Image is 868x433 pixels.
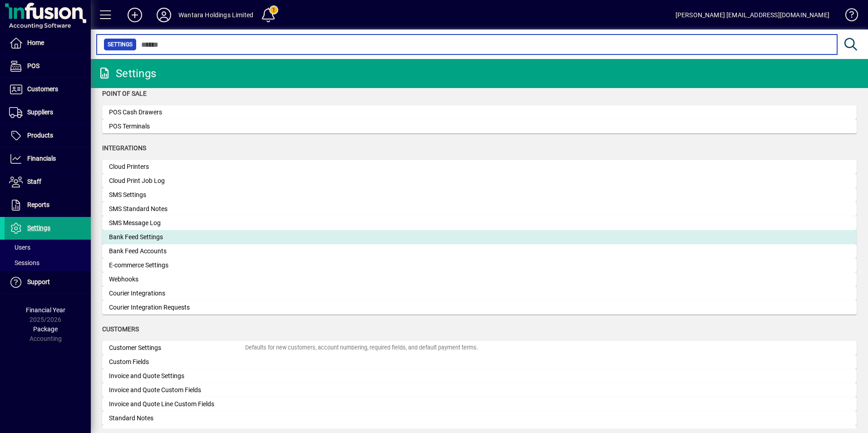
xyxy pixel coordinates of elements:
span: Settings [27,224,50,231]
a: Customers [5,78,91,101]
a: E-commerce Settings [102,258,857,272]
div: Cloud Printers [109,162,245,172]
span: Package [33,325,58,333]
div: [PERSON_NAME] [EMAIL_ADDRESS][DOMAIN_NAME] [676,8,829,22]
a: Home [5,32,91,54]
div: Standard Notes [109,413,245,423]
div: Customer Settings [109,343,245,353]
div: Settings [98,66,156,81]
button: Profile [149,7,178,23]
a: POS [5,55,91,78]
a: Support [5,271,91,294]
a: SMS Settings [102,188,857,202]
div: SMS Message Log [109,218,245,228]
a: Sessions [5,255,91,271]
div: Invoice and Quote Custom Fields [109,385,245,395]
div: Bank Feed Accounts [109,246,245,256]
span: Staff [27,178,41,185]
a: Bank Feed Accounts [102,244,857,258]
div: Webhooks [109,275,245,284]
a: Invoice and Quote Settings [102,369,857,383]
div: Bank Feed Settings [109,232,245,242]
a: Suppliers [5,101,91,124]
div: POS Cash Drawers [109,108,245,117]
a: Customer SettingsDefaults for new customers, account numbering, required fields, and default paym... [102,341,857,355]
span: Suppliers [27,108,53,116]
a: Courier Integration Requests [102,300,857,315]
span: Support [27,278,50,285]
span: Settings [108,40,133,49]
a: Courier Integrations [102,286,857,300]
a: Users [5,240,91,255]
span: Point of Sale [102,90,147,97]
a: Invoice and Quote Line Custom Fields [102,397,857,411]
a: Products [5,124,91,147]
a: Webhooks [102,272,857,286]
div: Wantara Holdings Limited [178,8,253,22]
a: Knowledge Base [838,2,857,31]
div: Defaults for new customers, account numbering, required fields, and default payment terms. [245,344,478,352]
div: POS Terminals [109,122,245,131]
span: Sessions [9,259,39,266]
a: Bank Feed Settings [102,230,857,244]
a: Cloud Printers [102,160,857,174]
span: Reports [27,201,49,208]
div: E-commerce Settings [109,261,245,270]
a: Financials [5,148,91,170]
span: Integrations [102,144,146,152]
div: Invoice and Quote Line Custom Fields [109,399,245,409]
div: SMS Settings [109,190,245,200]
div: Courier Integrations [109,289,245,298]
span: POS [27,62,39,69]
div: Courier Integration Requests [109,303,245,312]
a: SMS Standard Notes [102,202,857,216]
div: Cloud Print Job Log [109,176,245,186]
button: Add [120,7,149,23]
a: Invoice and Quote Custom Fields [102,383,857,397]
a: Standard Notes [102,411,857,425]
span: Customers [102,325,139,333]
a: SMS Message Log [102,216,857,230]
div: Custom Fields [109,357,245,367]
a: POS Terminals [102,119,857,133]
div: Invoice and Quote Settings [109,371,245,381]
a: Reports [5,194,91,216]
span: Home [27,39,44,46]
a: Cloud Print Job Log [102,174,857,188]
a: Custom Fields [102,355,857,369]
span: Users [9,244,30,251]
span: Financials [27,155,56,162]
span: Financial Year [26,306,65,314]
span: Customers [27,85,58,93]
a: Staff [5,171,91,193]
a: POS Cash Drawers [102,105,857,119]
span: Products [27,132,53,139]
div: SMS Standard Notes [109,204,245,214]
